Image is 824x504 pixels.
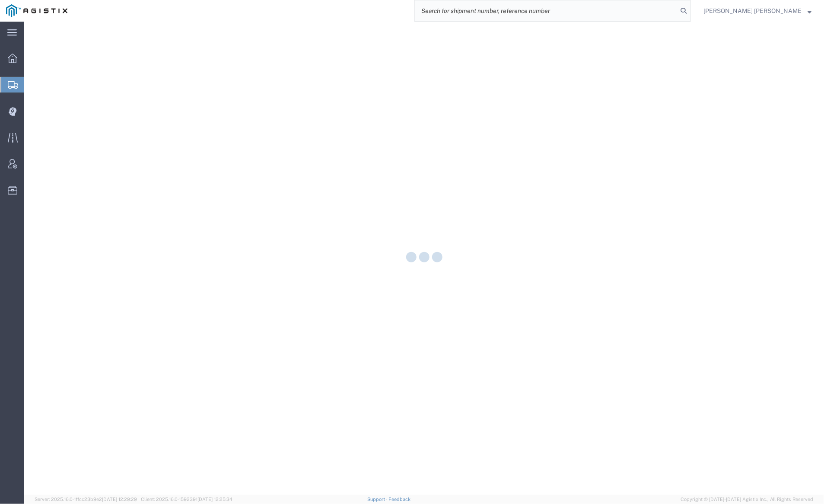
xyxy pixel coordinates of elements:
[102,497,137,502] span: [DATE] 12:29:29
[389,497,411,502] a: Feedback
[703,6,802,16] span: Kayte Bray Dogali
[367,497,389,502] a: Support
[6,4,67,17] img: logo
[35,497,137,502] span: Server: 2025.16.0-1ffcc23b9e2
[197,497,232,502] span: [DATE] 12:25:34
[703,6,812,16] button: [PERSON_NAME] [PERSON_NAME]
[415,0,678,21] input: Search for shipment number, reference number
[141,497,232,502] span: Client: 2025.16.0-1592391
[681,496,814,503] span: Copyright © [DATE]-[DATE] Agistix Inc., All Rights Reserved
